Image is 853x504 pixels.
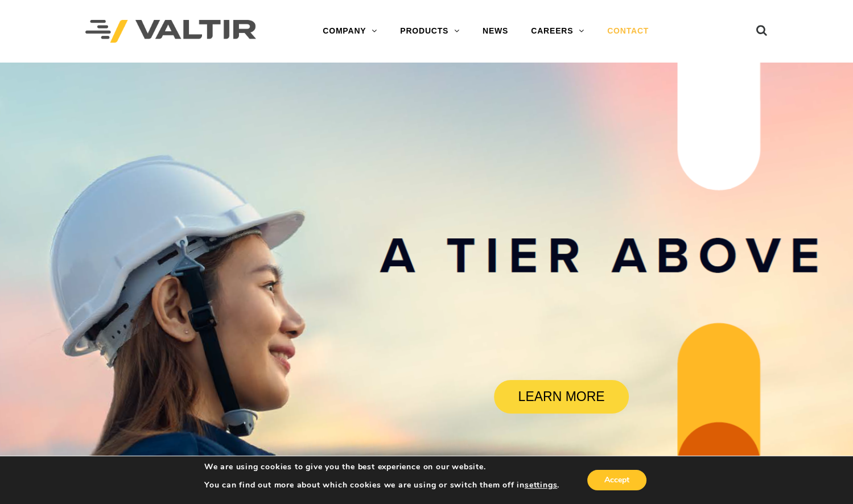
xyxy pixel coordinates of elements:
[525,480,557,490] button: settings
[389,20,471,43] a: PRODUCTS
[311,20,389,43] a: COMPANY
[520,20,596,43] a: CAREERS
[587,470,646,490] button: Accept
[471,20,520,43] a: NEWS
[204,480,559,490] p: You can find out more about which cookies we are using or switch them off in .
[204,462,559,472] p: We are using cookies to give you the best experience on our website.
[596,20,660,43] a: CONTACT
[85,20,256,43] img: Valtir
[494,380,629,414] a: LEARN MORE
